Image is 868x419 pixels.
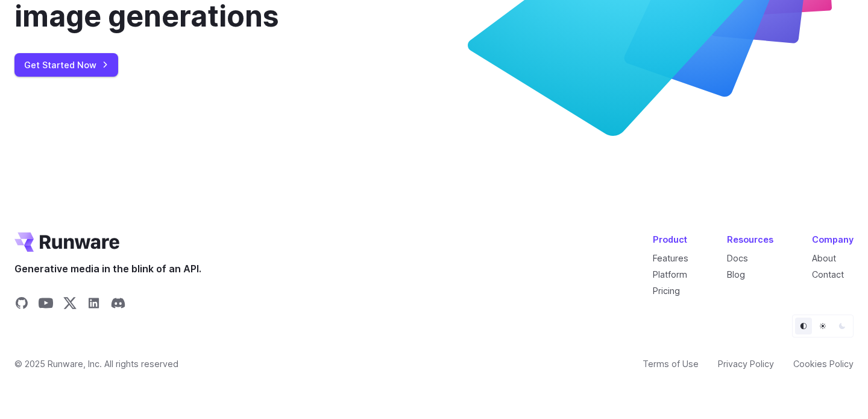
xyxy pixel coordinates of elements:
a: Cookies Policy [793,357,854,371]
div: Product [653,232,688,246]
a: Blog [727,269,745,280]
a: Share on YouTube [39,296,53,314]
button: Dark [834,318,851,334]
a: About [812,253,836,263]
a: Contact [812,269,844,280]
ul: Theme selector [792,315,854,337]
a: Go to / [14,232,119,252]
a: Terms of Use [643,357,699,371]
a: Share on X [63,296,77,314]
a: Get Started Now [14,53,118,77]
a: Share on Discord [111,296,125,314]
button: Light [814,318,831,334]
span: Generative media in the blink of an API. [14,261,201,277]
div: Company [812,232,854,246]
a: Features [653,253,688,263]
div: Resources [727,232,773,246]
a: Share on LinkedIn [87,296,101,314]
a: Platform [653,269,687,280]
a: Docs [727,253,748,263]
a: Privacy Policy [718,357,774,371]
button: Default [795,318,812,334]
span: © 2025 Runware, Inc. All rights reserved [14,357,178,371]
a: Share on GitHub [14,296,29,314]
a: Pricing [653,286,680,296]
